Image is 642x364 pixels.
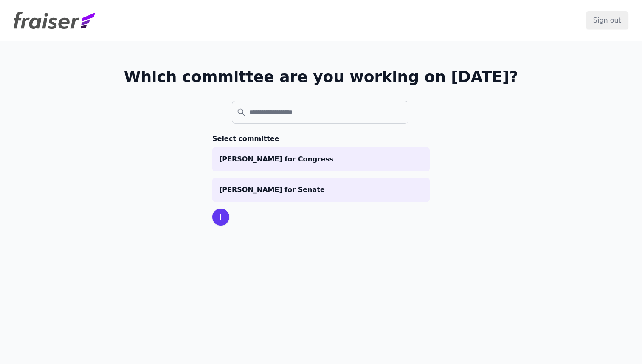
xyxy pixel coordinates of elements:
[124,68,518,85] h1: Which committee are you working on [DATE]?
[212,147,430,171] a: [PERSON_NAME] for Congress
[586,11,628,29] input: Sign out
[212,178,430,202] a: [PERSON_NAME] for Senate
[219,154,423,164] p: [PERSON_NAME] for Congress
[219,185,423,195] p: [PERSON_NAME] for Senate
[212,134,430,144] h3: Select committee
[14,12,95,29] img: Fraiser Logo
